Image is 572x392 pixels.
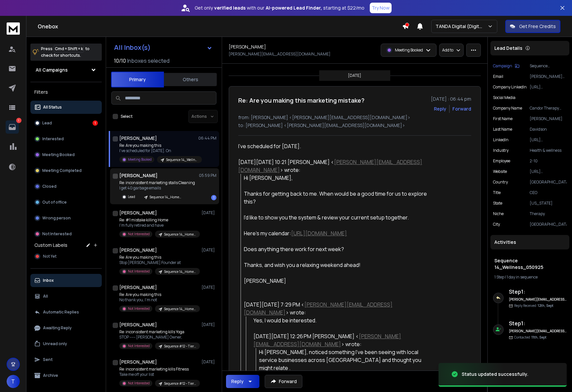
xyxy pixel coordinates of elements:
strong: AI-powered Lead Finder, [266,5,322,11]
button: T [7,375,20,388]
p: Try Now [372,5,390,11]
p: TANDA Digital (Digital Sip) [436,23,487,30]
p: Get only with our starting at $22/mo [195,5,364,11]
button: Try Now [370,3,392,13]
p: Get Free Credits [519,23,556,30]
strong: verified leads [214,5,246,11]
p: 1 [16,118,21,123]
h1: Onebox [38,22,402,30]
button: Get Free Credits [505,20,560,33]
img: logo [7,22,20,35]
a: 1 [6,120,19,134]
div: Status updated successfully. [462,371,528,377]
